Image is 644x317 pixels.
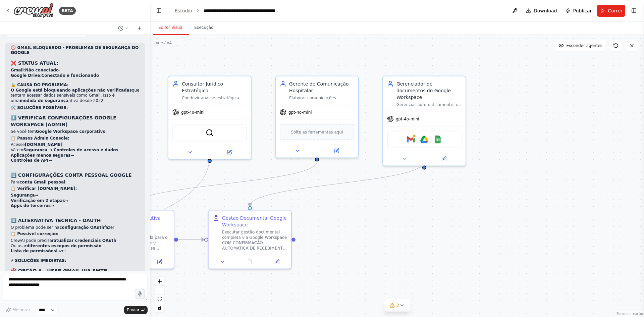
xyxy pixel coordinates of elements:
button: Mostrar barra lateral direita [629,6,639,15]
strong: atualizar credenciais OAuth [54,238,116,243]
strong: Segurança [11,193,35,198]
button: Nenhuma saída disponível [236,258,264,266]
p: que tentam acessar dados sensíveis como Gmail. Isso é uma ativa desde 2022. [11,88,140,104]
font: → [65,198,68,203]
font: Publicar [573,8,592,13]
font: Google Drive [11,73,40,78]
img: SerperDevTool [206,129,214,137]
font: Consultor Jurídico Estratégico [182,81,223,93]
button: Iniciar um novo bate-papo [134,24,145,32]
font: 📋 Verificar [DOMAIN_NAME]: [11,186,77,191]
strong: conta Gmail pessoal [19,180,65,184]
img: Google Drive [420,136,428,144]
div: Executar gestão documental completa via Google Workspace COM CONFIRMAÇÃO AUTOMÁTICA DE RECEBIMENT... [222,229,287,251]
div: Comunicacao Executiva Hospital [105,215,170,228]
strong: Google Workspace corporativo [36,129,106,134]
li: Acesse [11,142,140,148]
strong: Verificação em 2 etapas [11,198,65,203]
font: - [59,68,60,72]
font: Versão [156,41,169,45]
div: Gerenciar automaticamente a documentação jurídica do hospital {hospital_name} via Google Workspac... [396,102,462,107]
strong: 🛠️ SOLUÇÕES POSSÍVEIS: [11,105,68,110]
button: 2 [384,299,410,312]
button: Enviar [124,306,148,314]
strong: Apps de terceiros [11,203,51,208]
font: BETA [62,8,73,13]
g: Edge from a217912a-b9d0-4646-9958-000a36e77d1f to 4d864d7e-1777-4966-a390-545f0120088b [247,162,428,206]
button: ampliar [155,277,164,286]
img: Planilhas Google [434,136,442,144]
button: Ocultar barra lateral esquerda [154,6,164,15]
button: Abrir no painel lateral [425,155,463,163]
div: Gestao Documental Google Workspace [222,215,287,228]
img: Gmail [407,136,415,144]
font: : [24,68,25,72]
font: gpt-4o-mini [396,117,419,121]
strong: Conectado e funcionando [41,73,99,78]
g: Edge from 4e0d28cf-f26e-4acc-ba3a-f5e9d3f36067 to 4d864d7e-1777-4966-a390-545f0120088b [178,236,204,243]
font: Fluxo de reação [616,312,643,316]
button: Correr [597,5,625,17]
g: Edge from 308e8e43-ef28-4f1a-8e9c-ff4f3514fc83 to 4e0d28cf-f26e-4acc-ba3a-f5e9d3f36067 [129,162,320,206]
font: : [40,73,41,78]
p: Para : [11,180,140,185]
a: Atribuição do React Flow [616,312,643,316]
button: diminuir o zoom [155,286,164,295]
strong: 3️⃣ ALTERNATIVA TÉCNICA - OAUTH [11,218,101,223]
font: Solte as ferramentas aqui [291,130,343,135]
strong: ⚡ SOLUÇÕES IMEDIATAS: [11,258,66,263]
font: fazer [104,225,114,230]
font: → [49,158,52,163]
strong: Aplicações menos seguras [11,153,70,158]
button: Download [523,5,560,17]
div: Gestao Documental Google WorkspaceExecutar gestão documental completa via Google Workspace COM CO... [208,210,292,269]
strong: 🚫 GMAIL BLOQUEADO - PROBLEMAS DE SEGURANÇA DO GOOGLE [11,45,139,55]
div: Controles do React Flow [155,277,164,312]
strong: 1️⃣ VERIFICAR CONFIGURAÇÕES GOOGLE WORKSPACE (ADMIN) [11,115,116,127]
div: Gerenciador de documentos do Google WorkspaceGerenciar automaticamente a documentação jurídica do... [382,76,466,166]
font: Melhorar [12,308,30,312]
font: Execução [194,25,213,30]
strong: diferentes escopos de permissão [26,244,101,248]
p: Se você tem : [11,129,140,135]
strong: 2️⃣ CONFIGURAÇÕES CONTA PESSOAL GOOGLE [11,172,132,178]
button: Abrir no painel lateral [148,258,171,266]
p: O problema pode ser na [11,225,140,230]
font: Enviar [127,308,140,312]
font: → [70,153,74,158]
font: Gerenciador de documentos do Google Workspace [396,81,451,100]
font: fazer [56,249,66,253]
font: Não conectado [25,68,59,72]
font: 4 [169,41,172,45]
strong: O Google está bloqueando aplicações não verificadas [11,88,132,93]
font: gpt-4o-mini [181,110,205,115]
div: Comunicacao Executiva HospitalElaborar comunicação executiva personalizada para o hospital {hospi... [91,210,174,269]
font: 2 [396,303,399,308]
button: alternar interatividade [155,303,164,312]
button: Abrir no painel lateral [265,258,288,266]
strong: ❌ STATUS ATUAL: [11,60,58,66]
font: Editor Visual [158,25,183,30]
img: Logotipo [13,3,54,18]
a: Estúdio [175,8,192,13]
button: Abrir no painel lateral [210,148,248,156]
font: Gmail [11,68,24,72]
font: gpt-4o-mini [288,110,312,115]
div: Conduzir análise estratégica aprofundada para casos complexos do hospital {hospital_name}, integr... [182,95,247,101]
font: Download [534,8,557,13]
div: Elaborar comunicações executivas personalizadas para o hospital {hospital_name}, adaptando lingua... [289,95,354,101]
font: Correr [608,8,623,13]
button: vista adequada [155,295,164,303]
div: Consultor Jurídico EstratégicoConduzir análise estratégica aprofundada para casos complexos do ho... [168,76,252,160]
font: 📋 Passos Admin Console: [11,136,69,141]
font: → [51,203,54,208]
strong: medida de segurança [20,98,68,103]
font: Esconder agentes [567,43,602,48]
button: Clique para falar sobre sua ideia de automação [135,289,145,299]
strong: configuração OAuth [59,225,104,230]
font: 📋 Possível correção: [11,231,58,236]
div: Elaborar comunicação executiva personalizada para o hospital {hospital_name}, sintetizando toda a... [105,229,170,251]
button: Publicar [562,5,595,17]
li: Ou usar [11,244,140,249]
